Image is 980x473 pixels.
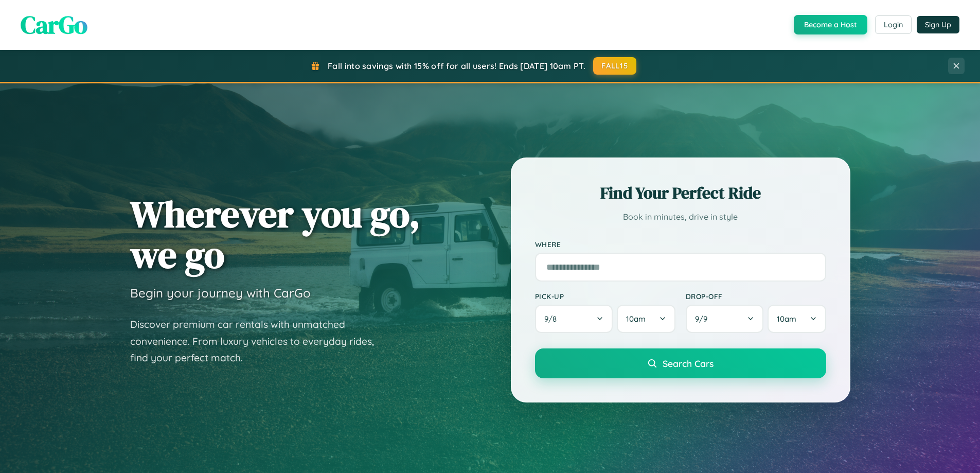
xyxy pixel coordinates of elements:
[535,348,826,378] button: Search Cars
[593,57,636,75] button: FALL15
[535,182,826,204] h2: Find Your Perfect Ride
[535,305,613,333] button: 9/8
[544,314,562,324] span: 9 / 8
[794,15,867,34] button: Become a Host
[328,61,585,71] span: Fall into savings with 15% off for all users! Ends [DATE] 10am PT.
[130,316,387,366] p: Discover premium car rentals with unmatched convenience. From luxury vehicles to everyday rides, ...
[663,358,714,369] span: Search Cars
[130,285,311,301] h3: Begin your journey with CarGo
[626,314,646,324] span: 10am
[686,292,826,301] label: Drop-off
[535,240,826,249] label: Where
[695,314,712,324] span: 9 / 9
[21,8,87,42] span: CarGo
[535,292,675,301] label: Pick-up
[875,15,912,34] button: Login
[917,16,959,33] button: Sign Up
[686,305,764,333] button: 9/9
[777,314,796,324] span: 10am
[617,305,675,333] button: 10am
[535,209,826,224] p: Book in minutes, drive in style
[130,194,420,275] h1: Wherever you go, we go
[768,305,826,333] button: 10am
